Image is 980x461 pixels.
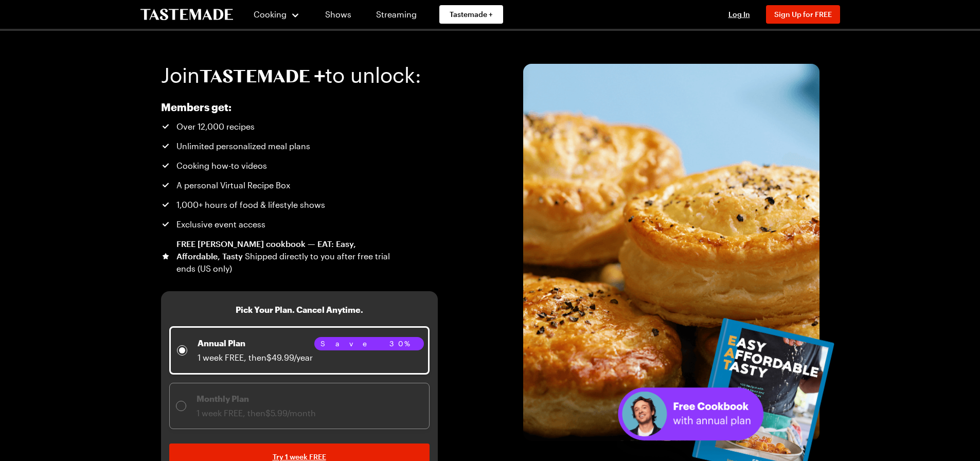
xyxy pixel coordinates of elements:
[176,238,391,275] div: FREE [PERSON_NAME] cookbook — EAT: Easy, Affordable, Tasty
[161,64,421,86] h1: Join to unlock:
[774,10,832,19] span: Sign Up for FREE
[197,393,316,405] p: Monthly Plan
[254,9,287,19] span: Cooking
[161,120,391,275] ul: Tastemade+ Annual subscription benefits
[320,338,418,349] span: Save 30%
[161,101,391,113] h2: Members get:
[176,218,265,230] span: Exclusive event access
[450,9,493,20] span: Tastemade +
[197,408,316,418] span: 1 week FREE, then $5.99/month
[198,352,313,362] span: 1 week FREE, then $49.99/year
[198,337,313,349] p: Annual Plan
[766,5,840,24] button: Sign Up for FREE
[236,304,363,316] h3: Pick Your Plan. Cancel Anytime.
[728,10,750,19] span: Log In
[140,9,233,21] a: To Tastemade Home Page
[176,140,310,152] span: Unlimited personalized meal plans
[254,2,300,27] button: Cooking
[176,120,255,133] span: Over 12,000 recipes
[176,159,267,172] span: Cooking how-to videos
[439,5,503,24] a: Tastemade +
[176,251,390,273] span: Shipped directly to you after free trial ends (US only)
[176,199,325,211] span: 1,000+ hours of food & lifestyle shows
[719,9,760,20] button: Log In
[176,179,290,191] span: A personal Virtual Recipe Box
